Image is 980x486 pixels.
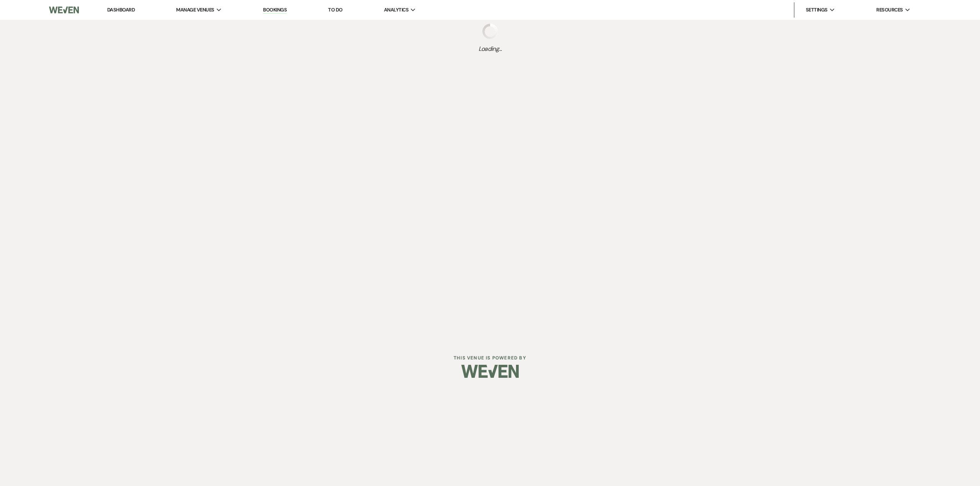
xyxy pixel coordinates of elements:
[384,6,408,14] span: Analytics
[263,7,287,14] a: Bookings
[49,2,79,18] img: Weven Logo
[107,7,135,13] a: Dashboard
[176,6,214,14] span: Manage Venues
[479,44,502,54] span: Loading...
[328,7,342,13] a: To Do
[806,6,828,14] span: Settings
[876,6,903,14] span: Resources
[482,24,498,39] img: loading spinner
[461,358,519,385] img: Weven Logo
